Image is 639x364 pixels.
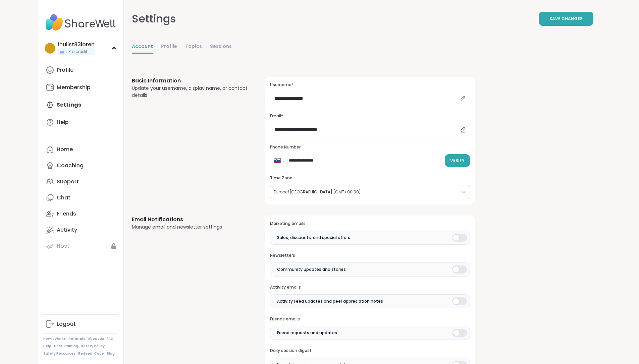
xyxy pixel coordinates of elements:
a: Topics [185,40,202,54]
div: Host [57,242,69,250]
div: Update your username, display name, or contact details [132,85,249,99]
a: Blog [107,351,115,356]
a: Safety Policy [81,344,105,349]
button: Save Changes [539,12,593,26]
div: Activity [57,226,77,234]
a: Sessions [210,40,232,54]
a: Home [43,141,118,158]
a: Host Training [54,344,78,349]
a: Safety Resources [43,351,75,356]
a: Profile [43,62,118,78]
span: 1 Pro credit [66,49,87,55]
div: Chat [57,194,70,201]
h3: Time Zone [270,175,470,181]
span: i [49,44,51,53]
a: How It Works [43,337,66,341]
a: Membership [43,79,118,96]
a: Profile [161,40,177,54]
span: Save Changes [549,16,583,22]
h3: Email* [270,113,470,119]
div: Friends [57,210,76,218]
div: Manage email and newsletter settings [132,224,249,231]
div: Profile [57,66,73,74]
span: Community updates and stories [277,266,346,272]
a: Help [43,344,51,349]
a: Coaching [43,158,118,174]
a: Friends [43,206,118,222]
a: Referrals [68,337,85,341]
h3: Basic Information [132,77,249,85]
a: About Us [88,337,104,341]
h3: Daily session digest [270,348,470,354]
a: Support [43,174,118,190]
span: Verify [450,158,465,164]
span: Sales, discounts, and special offers [277,235,350,241]
a: Account [132,40,153,54]
a: Logout [43,316,118,332]
a: Activity [43,222,118,238]
div: Settings [132,11,176,27]
img: ShareWell Nav Logo [43,11,118,34]
h3: Friends emails [270,316,470,322]
span: Activity Feed updates and peer appreciation notes [277,298,383,304]
div: Coaching [57,162,84,169]
div: ihulist83loren [58,41,95,48]
span: Friend requests and updates [277,330,337,336]
h3: Activity emails [270,285,470,290]
a: Redeem Code [78,351,104,356]
h3: Newsletters [270,253,470,258]
h3: Phone Number [270,144,470,150]
div: Help [57,119,69,126]
a: Chat [43,190,118,206]
a: FAQ [107,337,114,341]
div: Logout [57,320,76,328]
a: Host [43,238,118,254]
h3: Email Notifications [132,216,249,224]
a: Help [43,114,118,130]
h3: Username* [270,82,470,88]
h3: Marketing emails [270,221,470,227]
div: Membership [57,84,91,91]
div: Support [57,178,79,185]
button: Verify [445,154,470,167]
div: Home [57,146,73,153]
